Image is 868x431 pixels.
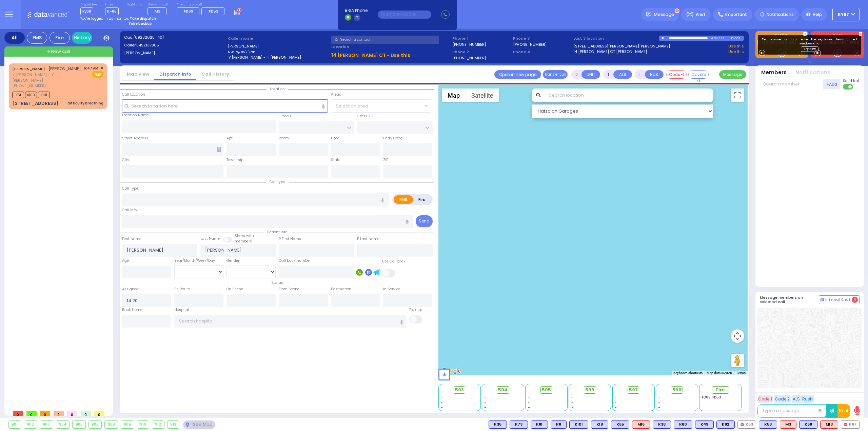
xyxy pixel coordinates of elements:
[92,71,103,78] span: EMS
[852,297,858,303] span: 4
[413,195,432,204] label: Fire
[510,420,528,429] div: K73
[611,420,629,429] div: K65
[126,3,142,7] label: Night unit
[12,83,46,89] span: [PHONE_NUMBER]
[174,258,223,263] div: Year/Month/Week/Day
[345,7,368,14] span: BRIA Phone
[196,71,234,77] a: Call History
[266,179,289,184] span: Call type
[267,86,288,92] span: Location
[666,70,687,79] button: Code-1
[441,400,443,405] span: -
[122,287,139,292] label: Assigned
[13,411,23,416] span: 0
[268,280,287,285] span: Status
[629,387,638,393] span: 597
[264,230,291,235] span: Patient info
[510,420,528,429] div: BLS
[235,233,254,238] small: Share with
[40,421,53,428] div: 903
[672,387,682,393] span: 599
[728,49,744,55] a: Use this
[12,92,24,98] span: K61
[674,420,692,429] div: K80
[152,421,164,428] div: 912
[832,8,860,21] button: KY67
[80,16,129,21] span: You're logged in as monitor.
[235,239,252,244] span: members
[755,34,808,38] label: KJ EMS...
[130,16,156,21] strong: Take dispatch
[466,89,499,102] button: Show satellite imagery
[122,307,142,313] label: Back Home
[73,421,85,428] div: 905
[200,236,220,241] label: Last Name
[843,83,854,90] label: Turn off text
[38,92,50,98] span: K101
[585,387,594,393] span: 596
[645,70,664,79] button: BUS
[767,12,794,18] span: Notifications
[226,157,243,163] label: Township
[122,71,154,77] a: Map View
[725,12,747,18] span: Important
[528,395,530,400] span: -
[174,307,189,313] label: Hospital
[811,34,864,38] label: KJFD
[545,89,714,102] input: Search location
[760,79,823,89] input: Search member
[615,405,617,410] span: -
[780,420,796,429] div: M3
[760,295,819,304] h5: Message members on selected call
[613,70,632,79] button: ALS
[696,12,706,18] span: Alert
[147,3,169,7] label: Medic on call
[716,420,735,429] div: K82
[820,420,838,429] div: M13
[226,287,243,292] label: On Scene
[105,7,119,15] span: K-68
[484,405,486,410] span: -
[133,35,164,40] span: [09282025_40]
[357,114,371,119] label: Cross 2
[792,395,814,403] button: ALS-Rush
[688,70,709,79] button: Covered
[72,32,92,44] a: History
[100,65,103,71] span: ✕
[228,49,329,55] label: יואל לעפקאוויטש
[494,70,541,79] a: Open in new page
[27,10,72,19] img: Logo
[646,12,651,17] img: message.svg
[416,215,433,227] button: Send
[54,411,64,416] span: 1
[24,421,37,428] div: 902
[336,103,368,110] span: Select an area
[89,421,102,428] div: 906
[279,114,291,119] label: Cross 1
[177,3,227,7] label: Fire units on call
[543,70,568,79] button: Transfer call
[80,3,97,7] label: Dispatcher
[331,157,340,163] label: State
[801,46,818,52] a: Try Now
[719,70,746,79] button: Message
[452,42,486,47] label: [PHONE_NUMBER]
[441,405,443,410] span: -
[799,420,817,429] div: K69
[226,136,233,141] label: Apt
[731,36,744,41] div: D-802
[94,411,104,416] span: 0
[48,66,81,72] span: [PERSON_NAME]
[383,136,402,141] label: Entry Code
[122,99,328,112] input: Search location here
[452,49,511,55] span: Phone 2
[357,236,379,242] label: P Last Name
[573,49,647,55] a: 14 [PERSON_NAME] CT [PERSON_NAME]
[27,32,47,44] div: EMS
[331,44,450,50] label: Location
[838,12,849,18] span: KY67
[569,420,588,429] div: K101
[452,55,486,60] label: [PHONE_NUMBER]
[441,395,443,400] span: -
